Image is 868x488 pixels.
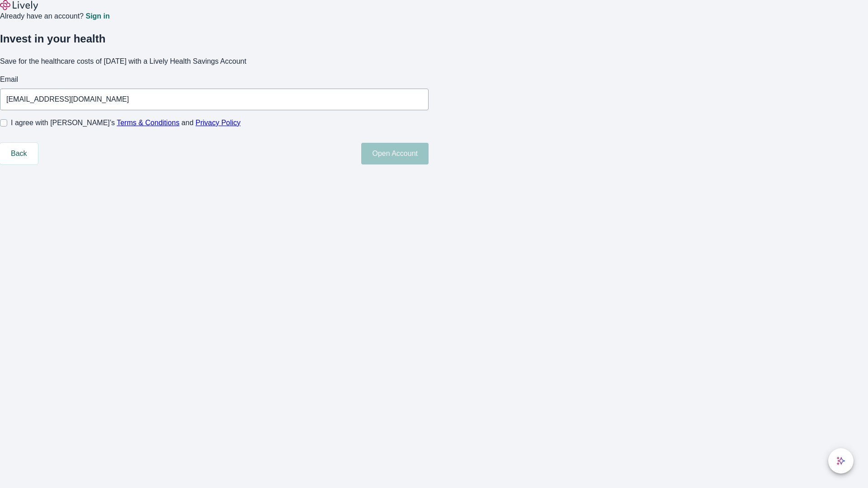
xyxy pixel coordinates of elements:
a: Terms & Conditions [117,119,179,127]
span: I agree with [PERSON_NAME]’s and [11,117,241,128]
svg: Lively AI Assistant [836,456,845,465]
button: chat [828,448,854,474]
a: Privacy Policy [196,119,241,127]
a: Sign in [85,13,109,20]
